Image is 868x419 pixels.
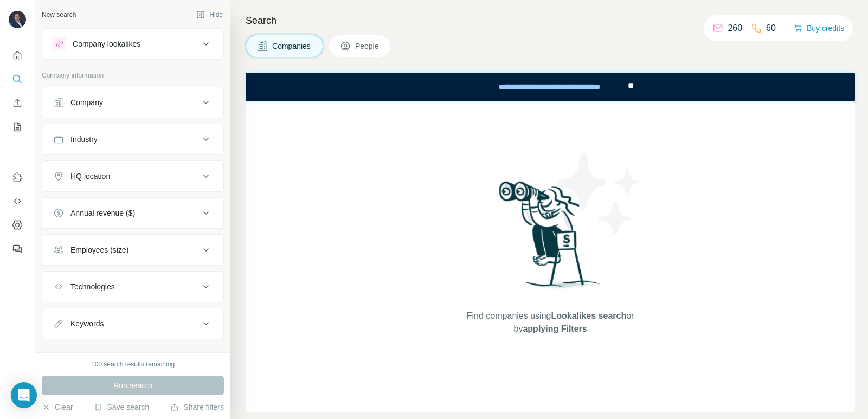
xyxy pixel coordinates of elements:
div: HQ location [70,171,110,182]
span: Companies [272,41,312,51]
div: Employees (size) [70,244,128,255]
h4: Search [246,13,855,28]
div: Industry [70,134,98,145]
img: Surfe Illustration - Stars [550,145,648,242]
button: Quick start [9,46,26,65]
button: My lists [9,117,26,137]
p: Company information [42,70,224,80]
button: Use Surfe on LinkedIn [9,167,26,187]
button: Hide [189,7,230,23]
button: Enrich CSV [9,93,26,113]
button: Annual revenue ($) [42,200,223,226]
button: Feedback [9,239,26,259]
span: People [355,41,380,51]
button: Company [42,89,223,115]
span: applying Filters [523,324,587,333]
div: New search [42,10,76,20]
div: Company lookalikes [73,38,140,49]
button: HQ location [42,163,223,189]
div: Annual revenue ($) [70,208,135,218]
p: 60 [766,22,776,35]
button: Use Surfe API [9,191,26,211]
button: Keywords [42,311,223,337]
img: Surfe Illustration - Woman searching with binoculars [494,178,607,299]
button: Clear [42,402,73,412]
button: Dashboard [9,215,26,235]
div: Open Intercom Messenger [11,382,37,408]
button: Employees (size) [42,237,223,263]
img: Avatar [9,11,26,28]
div: Company [70,97,103,108]
button: Company lookalikes [42,31,223,57]
button: Share filters [170,402,224,412]
button: Search [9,69,26,89]
div: Technologies [70,281,115,292]
div: Keywords [70,318,104,329]
button: Buy credits [794,21,844,36]
button: Save search [94,402,149,412]
p: 260 [728,22,742,35]
button: Technologies [42,274,223,300]
iframe: Banner [246,73,855,101]
span: Find companies using or by [464,310,637,336]
span: Lookalikes search [551,311,626,320]
div: 100 search results remaining [91,359,175,369]
button: Industry [42,126,223,152]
